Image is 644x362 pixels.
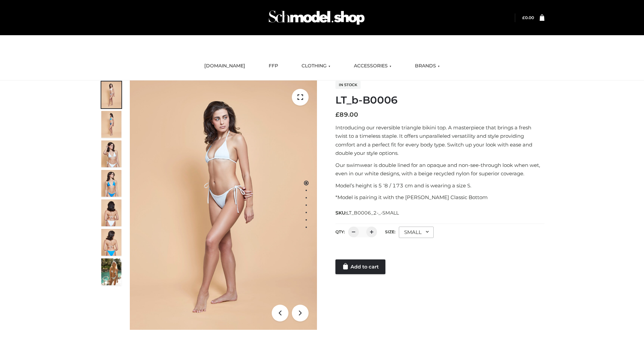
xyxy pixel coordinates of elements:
[266,4,367,31] img: Schmodel Admin 964
[335,259,385,274] a: Add to cart
[101,199,121,226] img: ArielClassicBikiniTop_CloudNine_AzureSky_OW114ECO_7-scaled.jpg
[522,15,534,20] a: £0.00
[264,59,283,73] a: FFP
[335,111,358,118] bdi: 89.00
[522,15,534,20] bdi: 0.00
[349,59,396,73] a: ACCESSORIES
[385,229,395,234] label: Size:
[101,258,121,285] img: Arieltop_CloudNine_AzureSky2.jpg
[101,81,121,108] img: ArielClassicBikiniTop_CloudNine_AzureSky_OW114ECO_1-scaled.jpg
[101,111,121,138] img: ArielClassicBikiniTop_CloudNine_AzureSky_OW114ECO_2-scaled.jpg
[335,181,544,190] p: Model’s height is 5 ‘8 / 173 cm and is wearing a size S.
[399,227,434,238] div: SMALL
[335,161,544,178] p: Our swimwear is double lined for an opaque and non-see-through look when wet, even in our white d...
[335,229,345,234] label: QTY:
[297,59,335,73] a: CLOTHING
[130,80,317,330] img: ArielClassicBikiniTop_CloudNine_AzureSky_OW114ECO_1
[410,59,445,73] a: BRANDS
[101,229,121,256] img: ArielClassicBikiniTop_CloudNine_AzureSky_OW114ECO_8-scaled.jpg
[335,94,544,106] h1: LT_b-B0006
[199,59,250,73] a: [DOMAIN_NAME]
[101,140,121,167] img: ArielClassicBikiniTop_CloudNine_AzureSky_OW114ECO_3-scaled.jpg
[335,209,399,217] span: SKU:
[346,210,399,216] span: LT_B0006_2-_-SMALL
[335,123,544,158] p: Introducing our reversible triangle bikini top. A masterpiece that brings a fresh twist to a time...
[522,15,525,20] span: £
[335,111,339,118] span: £
[335,81,361,89] span: In stock
[101,170,121,197] img: ArielClassicBikiniTop_CloudNine_AzureSky_OW114ECO_4-scaled.jpg
[335,193,544,202] p: *Model is pairing it with the [PERSON_NAME] Classic Bottom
